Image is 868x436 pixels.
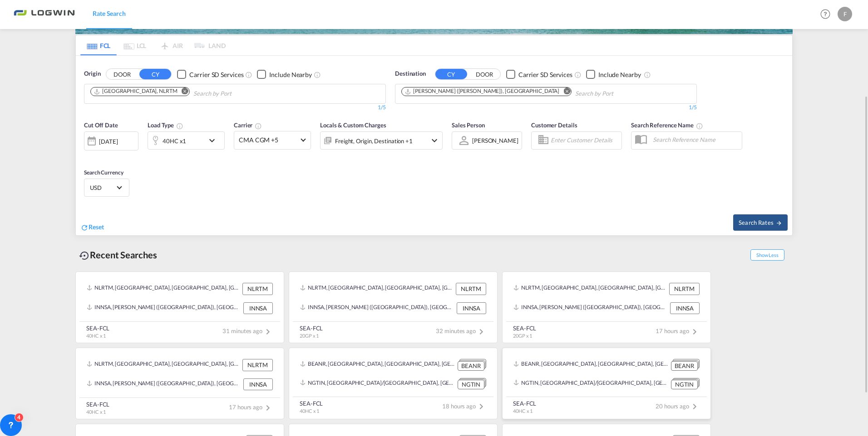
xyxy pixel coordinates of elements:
recent-search-card: NLRTM, [GEOGRAPHIC_DATA], [GEOGRAPHIC_DATA], [GEOGRAPHIC_DATA], [GEOGRAPHIC_DATA] NLRTMINNSA, [PE... [502,271,711,343]
span: 20GP x 1 [513,333,532,339]
md-icon: icon-chevron-right [262,402,273,413]
recent-search-card: NLRTM, [GEOGRAPHIC_DATA], [GEOGRAPHIC_DATA], [GEOGRAPHIC_DATA], [GEOGRAPHIC_DATA] NLRTMINNSA, [PE... [75,348,284,419]
button: Remove [176,87,189,97]
div: NLRTM [242,359,273,371]
div: 1/5 [84,104,386,111]
span: Sales Person [452,121,485,129]
div: NLRTM, Rotterdam, Netherlands, Western Europe, Europe [513,283,667,295]
span: 17 hours ago [229,403,273,411]
span: Search Reference Name [631,121,703,129]
div: SEA-FCL [300,324,323,332]
input: Chips input. [575,87,661,101]
span: Locals & Custom Charges [320,121,386,129]
recent-search-card: BEANR, [GEOGRAPHIC_DATA], [GEOGRAPHIC_DATA], [GEOGRAPHIC_DATA], [GEOGRAPHIC_DATA] BEANRNGTIN, [GE... [502,348,711,419]
input: Chips input. [193,87,280,101]
div: [DATE] [99,137,118,145]
md-icon: Unchecked: Ignores neighbouring ports when fetching rates.Checked : Includes neighbouring ports w... [644,71,651,78]
div: INNSA, Jawaharlal Nehru (Nhava Sheva), India, Indian Subcontinent, Asia Pacific [87,378,241,390]
span: 31 minutes ago [222,327,273,334]
div: 40HC x1icon-chevron-down [148,131,225,150]
span: Origin [84,69,100,78]
button: DOOR [106,69,138,80]
button: CY [435,69,467,79]
div: NLRTM [456,283,486,295]
span: Help [818,6,833,22]
div: INNSA [243,378,273,390]
md-checkbox: Checkbox No Ink [586,69,641,79]
md-icon: icon-chevron-right [476,401,487,412]
div: icon-refreshReset [80,223,104,233]
md-checkbox: Checkbox No Ink [506,69,572,79]
div: INNSA, Jawaharlal Nehru (Nhava Sheva), India, Indian Subcontinent, Asia Pacific [87,302,241,314]
span: Destination [395,69,426,78]
div: 40HC x1 [163,135,186,147]
div: NLRTM, Rotterdam, Netherlands, Western Europe, Europe [87,359,240,371]
div: NGTIN, Tincan/Lagos, Nigeria, Western Africa, Africa [513,378,669,389]
md-icon: icon-backup-restore [79,250,90,261]
span: USD [90,184,115,192]
div: Freight Origin Destination Dock Stuffing [335,135,413,147]
span: 40HC x 1 [86,409,106,415]
span: Rate Search [93,10,126,17]
div: INNSA [457,302,486,314]
span: Show Less [750,249,784,261]
div: NGTIN [458,380,484,389]
div: Recent Searches [75,245,161,265]
div: NLRTM, Rotterdam, Netherlands, Western Europe, Europe [300,283,454,295]
md-icon: icon-chevron-right [689,401,700,412]
img: bc73a0e0d8c111efacd525e4c8ad7d32.png [14,4,75,24]
span: 17 hours ago [656,327,700,334]
div: SEA-FCL [86,400,109,408]
div: SEA-FCL [300,399,323,407]
md-icon: icon-chevron-right [262,326,273,337]
div: BEANR, Antwerp, Belgium, Western Europe, Europe [300,359,455,370]
div: NLRTM, Rotterdam, Netherlands, Western Europe, Europe [87,283,240,295]
div: Carrier SD Services [189,70,243,79]
div: BEANR, Antwerp, Belgium, Western Europe, Europe [513,359,669,370]
div: Include Nearby [269,70,312,79]
div: [DATE] [84,131,138,150]
md-icon: icon-chevron-right [476,326,487,337]
span: Cut Off Date [84,121,118,129]
button: DOOR [469,69,500,80]
div: INNSA [670,302,700,314]
md-chips-wrap: Chips container. Use arrow keys to select chips. [400,84,665,101]
md-tab-item: FCL [80,35,117,55]
span: 40HC x 1 [86,333,106,339]
md-icon: icon-arrow-right [776,220,782,226]
md-pagination-wrapper: Use the left and right arrow keys to navigate between tabs [80,35,226,55]
div: [PERSON_NAME] [472,137,518,144]
input: Enter Customer Details [551,134,619,147]
md-icon: icon-refresh [80,223,89,232]
span: 40HC x 1 [513,408,533,414]
md-icon: icon-information-outline [176,122,183,130]
div: BEANR [458,361,484,371]
span: 20GP x 1 [300,333,319,339]
div: Carrier SD Services [518,70,572,79]
recent-search-card: BEANR, [GEOGRAPHIC_DATA], [GEOGRAPHIC_DATA], [GEOGRAPHIC_DATA], [GEOGRAPHIC_DATA] BEANRNGTIN, [GE... [289,348,498,419]
div: F [838,7,852,21]
md-chips-wrap: Chips container. Use arrow keys to select chips. [89,84,283,101]
span: 32 minutes ago [436,327,487,334]
div: 1/5 [395,104,697,111]
span: 20 hours ago [656,402,700,410]
recent-search-card: NLRTM, [GEOGRAPHIC_DATA], [GEOGRAPHIC_DATA], [GEOGRAPHIC_DATA], [GEOGRAPHIC_DATA] NLRTMINNSA, [PE... [289,271,498,343]
div: NGTIN [671,380,698,389]
md-datepicker: Select [84,149,91,161]
div: INNSA [243,302,273,314]
div: SEA-FCL [513,324,536,332]
span: Customer Details [531,121,577,129]
button: CY [139,69,171,79]
span: Search Currency [84,169,123,176]
div: OriginDOOR CY Checkbox No InkUnchecked: Search for CY (Container Yard) services for all selected ... [76,56,792,235]
div: Freight Origin Destination Dock Stuffingicon-chevron-down [320,131,443,150]
span: Reset [89,223,104,231]
div: Include Nearby [598,70,641,79]
md-icon: The selected Trucker/Carrierwill be displayed in the rate results If the rates are from another f... [255,122,262,130]
md-checkbox: Checkbox No Ink [257,69,312,79]
button: Remove [557,87,571,97]
span: Carrier [234,121,262,129]
span: 40HC x 1 [300,408,319,414]
div: NLRTM [242,283,273,295]
div: SEA-FCL [86,324,109,332]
